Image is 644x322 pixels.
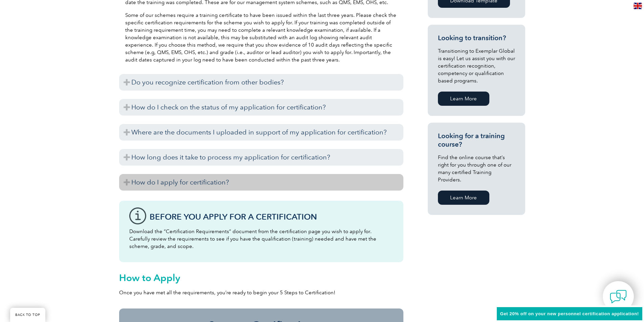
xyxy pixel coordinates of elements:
[500,311,639,316] span: Get 20% off on your new personnel certification application!
[119,272,403,283] h2: How to Apply
[438,34,515,42] h3: Looking to transition?
[438,132,515,149] h3: Looking for a training course?
[438,154,515,183] p: Find the online course that’s right for you through one of our many certified Training Providers.
[119,99,403,116] h3: How do I check on the status of my application for certification?
[125,11,397,64] p: Some of our schemes require a training certificate to have been issued within the last three year...
[119,149,403,166] h3: How long does it take to process my application for certification?
[119,289,403,296] p: Once you have met all the requirements, you’re ready to begin your 5 Steps to Certification!
[119,124,403,141] h3: Where are the documents I uploaded in support of my application for certification?
[119,174,403,191] h3: How do I apply for certification?
[10,308,45,322] a: BACK TO TOP
[438,47,515,84] p: Transitioning to Exemplar Global is easy! Let us assist you with our certification recognition, c...
[129,228,393,250] p: Download the “Certification Requirements” document from the certification page you wish to apply ...
[438,191,489,205] a: Learn More
[150,213,393,221] h3: Before You Apply For a Certification
[119,74,403,91] h3: Do you recognize certification from other bodies?
[610,288,627,305] img: contact-chat.png
[634,3,642,9] img: en
[438,92,489,106] a: Learn More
